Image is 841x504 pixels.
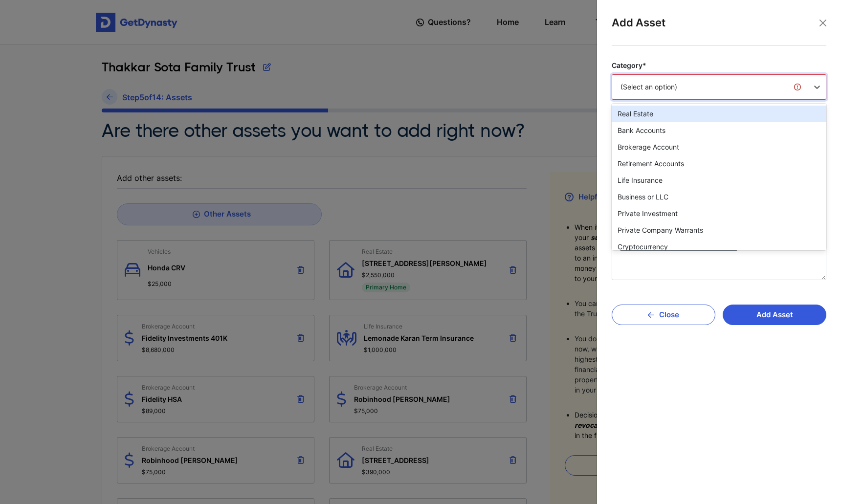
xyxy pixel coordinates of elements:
button: Close [612,305,715,325]
div: Bank Accounts [612,122,826,139]
div: Life Insurance [612,172,826,189]
div: Business or LLC [612,189,826,205]
div: Private Company Warrants [612,222,826,239]
button: Add Asset [723,305,826,325]
div: (Select an option) [620,82,799,92]
label: Category* [612,61,826,70]
div: Brokerage Account [612,139,826,155]
div: Private Investment [612,205,826,222]
div: Real Estate [612,106,826,122]
div: Add Asset [612,15,826,46]
button: Close [816,16,830,30]
div: Cryptocurrency [612,239,826,255]
div: Retirement Accounts [612,155,826,172]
